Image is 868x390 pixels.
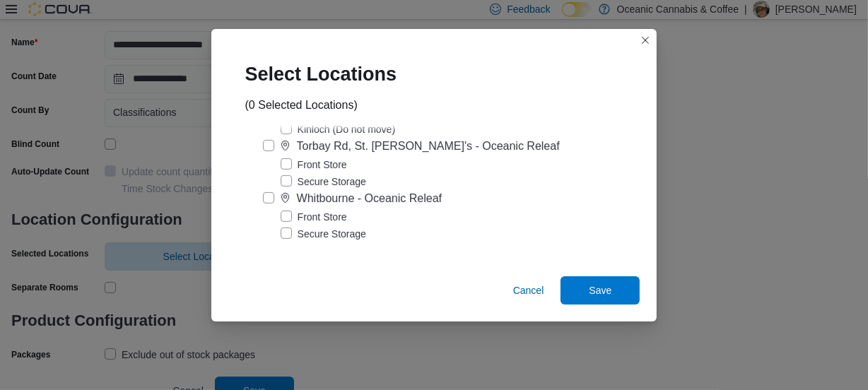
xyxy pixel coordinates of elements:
[245,97,358,114] div: (0 Selected Locations)
[561,276,640,305] button: Save
[637,32,654,49] button: Closes this modal window
[281,208,347,225] label: Front Store
[589,283,611,297] span: Save
[281,225,366,242] label: Secure Storage
[513,283,544,297] span: Cancel
[508,276,550,305] button: Cancel
[281,121,396,138] label: Kinloch (Do not move)
[281,156,347,173] label: Front Store
[228,46,426,97] div: Select Locations
[281,173,366,190] label: Secure Storage
[297,190,442,207] div: Whitbourne - Oceanic Releaf
[297,138,560,155] div: Torbay Rd, St. [PERSON_NAME]'s - Oceanic Releaf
